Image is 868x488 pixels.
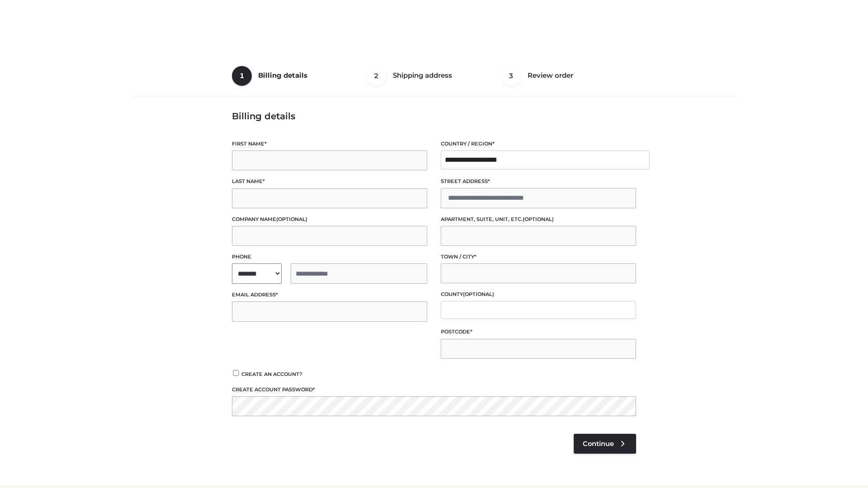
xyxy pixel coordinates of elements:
a: Continue [574,434,636,454]
span: Review order [528,71,573,80]
span: 1 [232,66,252,86]
span: Create an account? [241,371,302,377]
label: Company name [232,215,427,224]
span: (optional) [523,216,554,222]
label: County [441,290,636,299]
label: Country / Region [441,140,636,148]
span: Shipping address [393,71,452,80]
h3: Billing details [232,111,636,122]
span: 2 [367,66,387,86]
span: Continue [583,440,614,448]
label: Last name [232,177,427,186]
input: Create an account? [232,370,240,376]
span: Billing details [258,71,307,80]
label: Email address [232,291,427,299]
label: Town / City [441,253,636,261]
label: First name [232,140,427,148]
label: Phone [232,253,427,261]
label: Postcode [441,328,636,336]
span: (optional) [276,216,307,222]
label: Create account password [232,385,636,394]
span: 3 [501,66,521,86]
label: Apartment, suite, unit, etc. [441,215,636,224]
span: (optional) [463,291,494,297]
label: Street address [441,177,636,186]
